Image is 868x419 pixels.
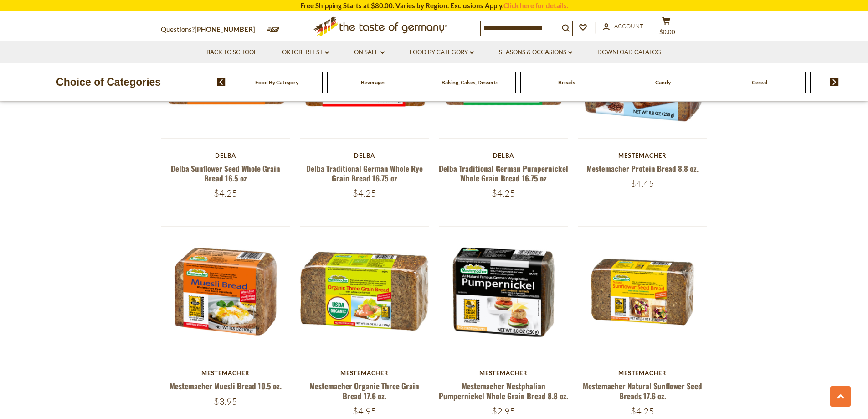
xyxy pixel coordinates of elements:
[578,227,707,356] img: Mestemacher Natural Sunflower Seed Breads 17.6 oz.
[300,152,430,159] div: Delba
[558,79,575,86] a: Breads
[603,21,643,31] a: Account
[217,78,226,86] img: previous arrow
[659,28,675,36] span: $0.00
[653,16,680,39] button: $0.00
[439,380,568,401] a: Mestemacher Westphalian Pumpernickel Whole Grain Bread 8.8 oz.
[583,380,702,401] a: Mestemacher Natural Sunflower Seed Breads 17.6 oz.
[439,227,568,356] img: Mestemacher Westphalian Pumpernickel Whole Grain Bread 8.8 oz.
[439,163,568,184] a: Delba Traditional German Pumpernickel Whole Grain Bread 16.75 oz
[309,380,419,401] a: Mestemacher Organic Three Grain Bread 17.6 oz.
[631,405,654,417] span: $4.25
[597,47,661,57] a: Download Catalog
[214,187,237,199] span: $4.25
[161,369,291,377] div: Mestemacher
[439,369,569,377] div: Mestemacher
[655,79,671,86] a: Candy
[300,369,430,377] div: Mestemacher
[353,187,376,199] span: $4.25
[354,47,385,57] a: On Sale
[503,1,568,10] a: Click here for details.
[161,24,262,36] p: Questions?
[499,47,572,57] a: Seasons & Occasions
[586,163,699,174] a: Mestemacher Protein Bread 8.8 oz.
[442,79,498,86] a: Baking, Cakes, Desserts
[282,47,329,57] a: Oktoberfest
[255,79,298,86] a: Food By Category
[206,47,257,57] a: Back to School
[161,227,290,356] img: Mestemacher Muesli Bread 10.5 oz.
[410,47,474,57] a: Food By Category
[492,405,515,417] span: $2.95
[161,152,291,159] div: Delba
[353,405,376,417] span: $4.95
[169,380,282,392] a: Mestemacher Muesli Bread 10.5 oz.
[752,79,767,86] a: Cereal
[361,79,385,86] a: Beverages
[614,22,643,30] span: Account
[300,227,429,356] img: Mestemacher Organic Three Grain Bread 17.6 oz.
[439,152,569,159] div: Delba
[830,78,839,86] img: next arrow
[195,25,255,33] a: [PHONE_NUMBER]
[492,187,515,199] span: $4.25
[171,163,280,184] a: Delba Sunflower Seed Whole Grain Bread 16.5 oz
[214,396,237,407] span: $3.95
[578,152,708,159] div: Mestemacher
[578,369,708,377] div: Mestemacher
[306,163,423,184] a: Delba Traditional German Whole Rye Grain Bread 16.75 oz
[631,178,654,189] span: $4.45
